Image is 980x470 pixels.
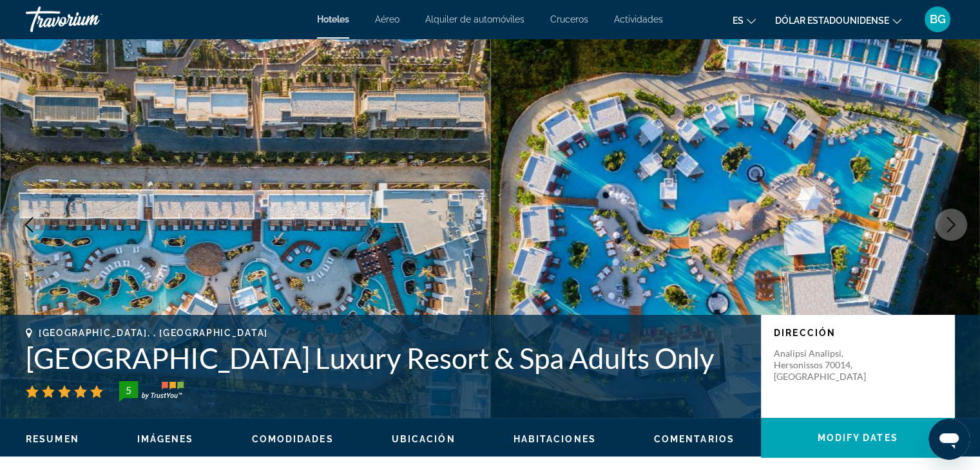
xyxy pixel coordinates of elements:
[392,433,456,445] button: Ubicación
[26,434,79,444] span: Resumen
[115,382,141,398] div: 5
[935,209,967,241] button: Next image
[252,434,334,444] span: Comodidades
[930,12,946,26] font: BG
[39,328,268,338] span: [GEOGRAPHIC_DATA], , [GEOGRAPHIC_DATA]
[733,15,744,26] font: es
[921,6,954,33] button: Menú de usuario
[252,433,334,445] button: Comodidades
[425,14,524,24] a: Alquiler de automóviles
[317,14,349,24] a: Hoteles
[514,433,596,445] button: Habitaciones
[137,433,194,445] button: Imágenes
[775,15,889,26] font: Dólar estadounidense
[26,341,748,375] h1: [GEOGRAPHIC_DATA] Luxury Resort & Spa Adults Only
[514,434,596,444] span: Habitaciones
[614,14,663,24] a: Actividades
[733,11,756,30] button: Cambiar idioma
[375,14,399,24] a: Aéreo
[119,381,184,402] img: TrustYou guest rating badge
[774,328,941,338] p: Dirección
[928,418,970,460] iframe: Botón para iniciar la ventana de mensajería
[13,209,45,241] button: Previous image
[550,14,588,24] a: Cruceros
[137,434,194,444] span: Imágenes
[26,3,155,36] a: Travorium
[775,11,901,30] button: Cambiar moneda
[654,433,735,445] button: Comentarios
[392,434,456,444] span: Ubicación
[654,434,735,444] span: Comentarios
[774,348,877,382] p: Analipsi Analipsi, Hersonissos 70014, [GEOGRAPHIC_DATA]
[26,433,79,445] button: Resumen
[761,418,954,458] button: Modify Dates
[817,433,898,443] span: Modify Dates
